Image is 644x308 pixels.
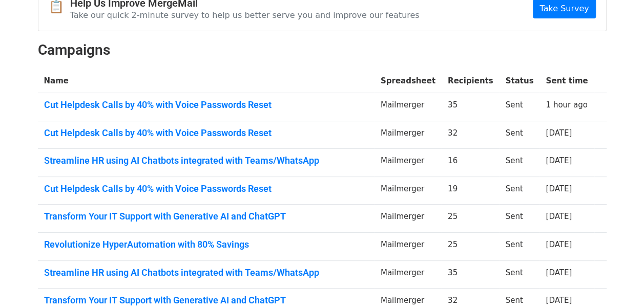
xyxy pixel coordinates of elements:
td: Mailmerger [375,93,442,121]
td: 35 [442,260,500,289]
td: Mailmerger [375,205,442,233]
a: 1 hour ago [546,100,587,109]
td: 25 [442,233,500,261]
a: [DATE] [546,156,572,165]
td: 25 [442,205,500,233]
a: [DATE] [546,240,572,249]
td: Sent [499,177,539,205]
td: Sent [499,121,539,149]
a: [DATE] [546,184,572,193]
td: Mailmerger [375,260,442,289]
td: Sent [499,149,539,177]
td: 35 [442,93,500,121]
iframe: Chat Widget [593,259,644,308]
td: Mailmerger [375,149,442,177]
a: Cut Helpdesk Calls by 40% with Voice Passwords Reset [44,127,368,139]
a: Transform Your IT Support with Generative AI and ChatGPT [44,295,368,306]
th: Status [499,69,539,93]
a: [DATE] [546,296,572,305]
td: Sent [499,205,539,233]
a: Revolutionize HyperAutomation with 80% Savings [44,239,368,250]
td: Mailmerger [375,177,442,205]
td: 19 [442,177,500,205]
h2: Campaigns [38,41,607,59]
a: Streamline HR using AI Chatbots integrated with Teams/WhatsApp [44,155,368,166]
td: Mailmerger [375,233,442,261]
td: Mailmerger [375,121,442,149]
th: Spreadsheet [375,69,442,93]
td: 16 [442,149,500,177]
a: Cut Helpdesk Calls by 40% with Voice Passwords Reset [44,183,368,194]
p: Take our quick 2-minute survey to help us better serve you and improve our features [70,10,420,20]
td: 32 [442,121,500,149]
a: [DATE] [546,268,572,277]
td: Sent [499,93,539,121]
a: [DATE] [546,212,572,221]
a: Streamline HR using AI Chatbots integrated with Teams/WhatsApp [44,267,368,278]
th: Sent time [539,69,594,93]
td: Sent [499,260,539,289]
a: Cut Helpdesk Calls by 40% with Voice Passwords Reset [44,99,368,111]
th: Name [38,69,375,93]
a: Transform Your IT Support with Generative AI and ChatGPT [44,211,368,222]
th: Recipients [442,69,500,93]
a: [DATE] [546,128,572,138]
td: Sent [499,233,539,261]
